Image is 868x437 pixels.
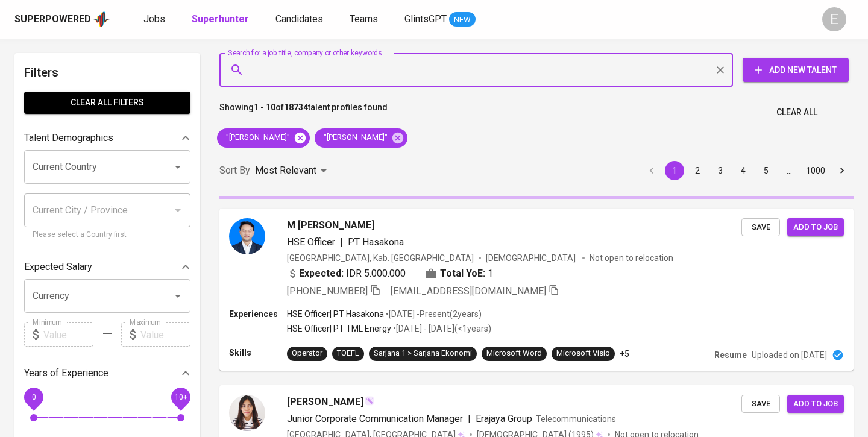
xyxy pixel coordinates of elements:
[315,128,407,148] div: "[PERSON_NAME]"
[43,322,93,347] input: Value
[24,361,190,385] div: Years of Experience
[779,165,799,177] div: …
[741,395,780,413] button: Save
[476,413,532,424] span: Erajaya Group
[822,7,846,31] div: E
[219,101,388,124] p: Showing of talent profiles found
[219,163,250,178] p: Sort By
[287,285,368,297] span: [PHONE_NUMBER]
[711,161,730,180] button: Go to page 3
[192,12,251,27] a: Superhunter
[340,235,343,250] span: |
[287,308,384,320] p: HSE Officer | PT Hasakona
[217,128,310,148] div: "[PERSON_NAME]"
[287,252,474,264] div: [GEOGRAPHIC_DATA], Kab. [GEOGRAPHIC_DATA]
[556,348,610,359] div: Microsoft Visio
[143,13,165,25] span: Jobs
[374,348,472,359] div: Sarjana 1 > Sarjana Ekonomi
[14,13,91,27] div: Superpowered
[287,236,335,248] span: HSE Officer
[793,221,838,234] span: Add to job
[734,161,753,180] button: Go to page 4
[590,252,673,264] p: Not open to relocation
[143,12,168,27] a: Jobs
[741,218,780,237] button: Save
[217,132,297,143] span: "[PERSON_NAME]"
[712,61,729,78] button: Clear
[348,236,404,248] span: PT Hasakona
[665,161,684,180] button: page 1
[486,348,542,359] div: Microsoft Word
[404,13,447,25] span: GlintsGPT
[229,308,287,320] p: Experiences
[287,266,406,281] div: IDR 5.000.000
[14,10,110,28] a: Superpoweredapp logo
[229,218,265,254] img: 677a491e18afc54de2eedd54a3fd6e77.jpeg
[772,101,822,124] button: Clear All
[31,393,36,401] span: 0
[640,161,854,180] nav: pagination navigation
[299,266,344,281] b: Expected:
[752,349,827,361] p: Uploaded on [DATE]
[287,218,374,233] span: M [PERSON_NAME]
[24,255,190,279] div: Expected Salary
[756,161,776,180] button: Go to page 5
[743,58,849,82] button: Add New Talent
[169,288,186,304] button: Open
[747,397,774,411] span: Save
[219,209,854,371] a: M [PERSON_NAME]HSE Officer|PT Hasakona[GEOGRAPHIC_DATA], Kab. [GEOGRAPHIC_DATA][DEMOGRAPHIC_DATA]...
[24,131,113,145] p: Talent Demographics
[488,266,493,281] span: 1
[787,218,844,237] button: Add to job
[688,161,707,180] button: Go to page 2
[620,348,629,360] p: +5
[174,393,187,401] span: 10+
[747,221,774,234] span: Save
[292,348,322,359] div: Operator
[34,95,181,110] span: Clear All filters
[365,396,374,406] img: magic_wand.svg
[287,322,391,335] p: HSE Officer | PT TML Energy
[404,12,476,27] a: GlintsGPT NEW
[93,10,110,28] img: app logo
[140,322,190,347] input: Value
[275,13,323,25] span: Candidates
[192,13,249,25] b: Superhunter
[391,285,546,297] span: [EMAIL_ADDRESS][DOMAIN_NAME]
[787,395,844,413] button: Add to job
[315,132,395,143] span: "[PERSON_NAME]"
[255,160,331,182] div: Most Relevant
[284,102,308,112] b: 18734
[24,126,190,150] div: Talent Demographics
[776,105,817,120] span: Clear All
[24,260,92,274] p: Expected Salary
[255,163,316,178] p: Most Relevant
[287,413,463,424] span: Junior Corporate Communication Manager
[275,12,325,27] a: Candidates
[536,414,616,424] span: Telecommunications
[229,395,265,431] img: 1aefad58b7b10a382edd744b0f81acc6.jpg
[752,63,839,78] span: Add New Talent
[24,63,190,82] h6: Filters
[24,366,108,380] p: Years of Experience
[391,322,491,335] p: • [DATE] - [DATE] ( <1 years )
[254,102,275,112] b: 1 - 10
[287,395,363,409] span: [PERSON_NAME]
[24,92,190,114] button: Clear All filters
[449,14,476,26] span: NEW
[169,159,186,175] button: Open
[229,347,287,359] p: Skills
[832,161,852,180] button: Go to next page
[440,266,485,281] b: Total YoE:
[486,252,577,264] span: [DEMOGRAPHIC_DATA]
[714,349,747,361] p: Resume
[468,412,471,426] span: |
[33,229,182,241] p: Please select a Country first
[793,397,838,411] span: Add to job
[350,12,380,27] a: Teams
[384,308,482,320] p: • [DATE] - Present ( 2 years )
[802,161,829,180] button: Go to page 1000
[337,348,359,359] div: TOEFL
[350,13,378,25] span: Teams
